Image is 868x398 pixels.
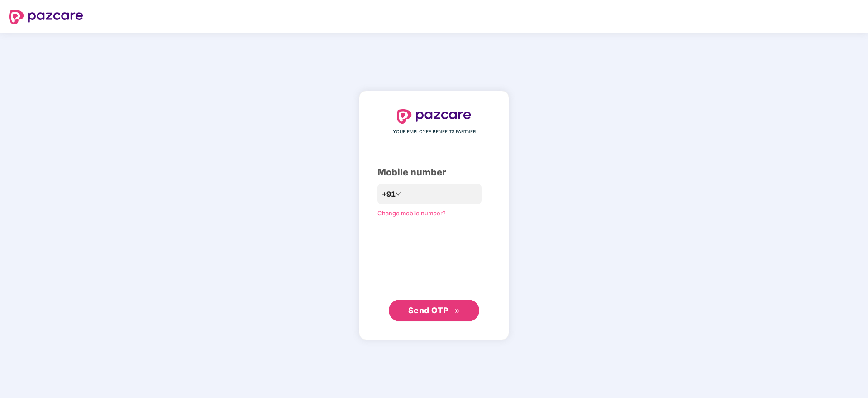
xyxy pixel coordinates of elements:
[377,209,446,217] a: Change mobile number?
[389,300,479,321] button: Send OTPdouble-right
[9,10,83,24] img: logo
[408,306,448,315] span: Send OTP
[396,191,401,197] span: down
[454,308,460,314] span: double-right
[377,165,491,180] div: Mobile number
[397,109,471,124] img: logo
[382,189,396,200] span: +91
[393,128,476,136] span: YOUR EMPLOYEE BENEFITS PARTNER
